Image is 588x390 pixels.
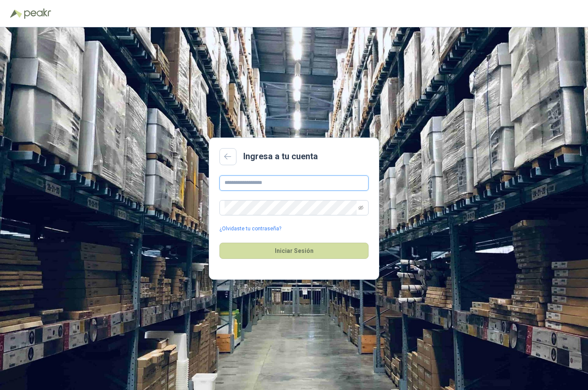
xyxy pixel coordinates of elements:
a: ¿Olvidaste tu contraseña? [219,225,281,233]
img: Logo [10,9,22,18]
button: Iniciar Sesión [219,243,369,259]
h2: Ingresa a tu cuenta [243,150,318,163]
img: Peakr [24,9,51,19]
span: eye-invisible [358,205,363,210]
